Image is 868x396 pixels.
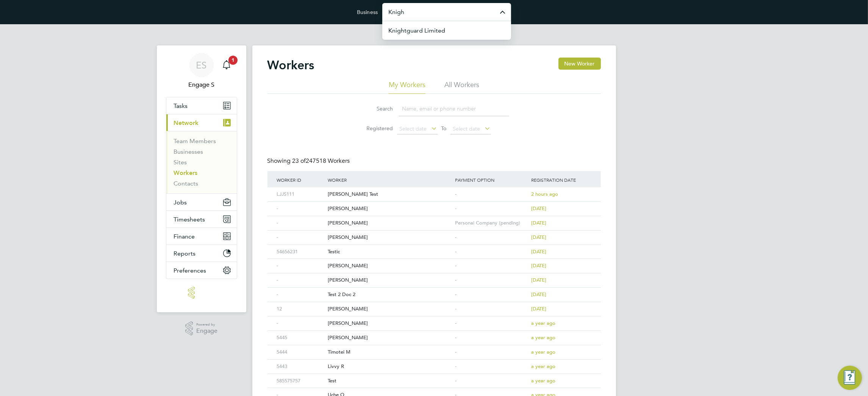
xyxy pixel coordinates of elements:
a: -[PERSON_NAME]-a year ago [275,316,593,323]
div: - [453,288,530,302]
div: 12 [275,302,326,316]
div: Worker ID [275,171,326,189]
div: Network [166,131,237,193]
li: All Workers [444,80,479,94]
button: Reports [166,245,237,262]
span: a year ago [531,320,555,326]
a: Powered byEngage [185,321,217,336]
span: [DATE] [531,306,546,312]
span: 23 of [292,157,306,165]
label: Search [359,105,393,112]
div: - [275,288,326,302]
div: Timotei M [326,345,453,359]
span: 2 hours ago [531,191,558,197]
span: a year ago [531,363,555,369]
div: 54656231 [275,245,326,259]
input: Name, email or phone number [399,101,509,116]
div: Showing [267,157,352,165]
div: - [453,345,530,359]
a: -[PERSON_NAME]-[DATE] [275,201,593,208]
button: Jobs [166,194,237,210]
span: Engage [196,328,217,334]
div: - [453,331,530,345]
div: - [453,273,530,287]
li: My Workers [389,80,425,94]
a: Team Members [174,137,216,145]
span: 1 [228,56,238,65]
span: ES [196,60,207,70]
div: Livvy R [326,360,453,374]
a: 5443Livvy R-a year ago [275,359,593,366]
div: Test 2 Doc 2 [326,288,453,302]
span: Knightguard Limited [388,26,445,35]
div: [PERSON_NAME] [326,216,453,230]
div: - [453,316,530,331]
div: - [453,245,530,259]
a: -Uche O-a year ago [275,388,593,394]
span: [DATE] [531,220,546,226]
span: Powered by [196,321,217,328]
a: Tasks [166,97,237,114]
label: Business [357,9,378,16]
div: - [275,231,326,245]
div: - [453,302,530,316]
span: a year ago [531,349,555,355]
div: [PERSON_NAME] [326,259,453,273]
nav: Main navigation [157,45,246,312]
div: - [275,273,326,287]
div: [PERSON_NAME] [326,273,453,287]
div: - [275,316,326,331]
div: Personal Company (pending) [453,216,530,230]
div: 5444 [275,345,326,359]
span: Jobs [174,199,187,206]
div: [PERSON_NAME] [326,316,453,331]
div: [PERSON_NAME] [326,231,453,245]
div: Payment Option [453,171,530,189]
span: Timesheets [174,216,205,223]
span: Tasks [174,102,188,109]
img: engage-logo-retina.png [188,287,215,299]
div: - [453,374,530,388]
span: Reports [174,250,196,257]
a: ESEngage S [166,53,237,89]
div: 5445 [275,331,326,345]
span: a year ago [531,377,555,384]
div: - [275,202,326,216]
span: [DATE] [531,205,546,212]
span: [DATE] [531,234,546,240]
a: 54656231Testic-[DATE] [275,245,593,251]
a: 5444Timotei M-a year ago [275,345,593,351]
a: Businesses [174,148,203,155]
div: [PERSON_NAME] [326,331,453,345]
a: 5445[PERSON_NAME]-a year ago [275,331,593,337]
span: Select date [400,125,427,132]
div: [PERSON_NAME] Test [326,187,453,201]
div: - [275,216,326,230]
div: Worker [326,171,453,189]
div: - [275,259,326,273]
div: Testic [326,245,453,259]
a: -[PERSON_NAME]-[DATE] [275,230,593,237]
button: Timesheets [166,211,237,228]
span: [DATE] [531,277,546,283]
div: - [453,360,530,374]
a: -[PERSON_NAME]-[DATE] [275,259,593,265]
a: Workers [174,169,198,176]
div: Test [326,374,453,388]
a: -Test 2 Doc 2-[DATE] [275,287,593,294]
div: - [453,259,530,273]
a: 585575757Test-a year ago [275,374,593,380]
div: - [453,202,530,216]
span: Preferences [174,267,206,274]
a: 1 [219,53,234,77]
div: [PERSON_NAME] [326,302,453,316]
div: Registration Date [529,171,593,189]
a: Contacts [174,180,199,187]
button: Finance [166,228,237,245]
span: 247518 Workers [292,157,350,165]
a: LJJS111[PERSON_NAME] Test-2 hours ago [275,187,593,193]
span: [DATE] [531,291,546,298]
span: a year ago [531,334,555,341]
span: Select date [453,125,480,132]
div: LJJS111 [275,187,326,201]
